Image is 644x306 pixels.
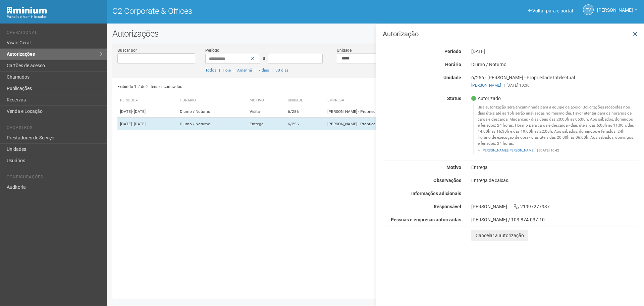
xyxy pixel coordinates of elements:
a: Amanhã [237,68,252,73]
span: | [272,68,273,73]
strong: Informações adicionais [411,191,461,196]
div: Entrega de caixas. [466,177,644,183]
img: Minium [7,7,47,14]
div: 6/256 - [PERSON_NAME] - Propriedade Intelectual [466,75,644,88]
footer: [DATE] 10:42 [478,148,635,153]
td: [PERSON_NAME] - Propriedade Intelectual [325,106,479,118]
td: Diurno / Noturno [177,118,247,131]
button: Cancelar a autorização [471,230,528,241]
a: Hoje [223,68,231,73]
li: Configurações [7,175,102,182]
td: Entrega [247,118,285,131]
strong: Responsável [434,204,461,209]
span: | [537,148,538,152]
strong: Período [444,49,461,54]
td: [PERSON_NAME] - Propriedade Intelectual [325,118,479,131]
div: Entrega [466,164,644,170]
th: Período [117,95,177,106]
blockquote: Sua autorização será encaminhada para a equipe de apoio. Solicitações recebidas nos dias úteis at... [473,103,639,154]
div: Painel do Administrador [7,14,102,20]
span: - [DATE] [132,122,146,126]
th: Empresa [325,95,479,106]
strong: Observações [433,178,461,183]
div: [DATE] 10:30 [471,82,639,88]
a: TV [583,4,594,15]
span: | [255,68,256,73]
label: Buscar por [117,47,137,53]
div: [DATE] [466,48,644,54]
span: Autorizado [471,95,501,101]
a: Todos [205,68,216,73]
h3: Autorização [383,31,639,37]
h2: Autorizações [112,29,639,39]
a: 7 dias [258,68,269,73]
label: Unidade [337,47,352,53]
a: [PERSON_NAME] [597,8,637,14]
div: Diurno / Noturno [466,61,644,68]
td: 6/256 [285,106,325,118]
a: [PERSON_NAME] [PERSON_NAME] [482,148,535,152]
div: Exibindo 1-2 de 2 itens encontrados [117,82,374,92]
strong: Pessoas e empresas autorizadas [391,217,461,222]
td: [DATE] [117,106,177,118]
a: Voltar para o portal [528,8,573,13]
label: Período [205,47,219,53]
td: 6/256 [285,118,325,131]
h1: O2 Corporate & Offices [112,7,371,15]
div: [PERSON_NAME] / 103.874.037-10 [471,217,639,223]
span: | [504,83,505,88]
th: Motivo [247,95,285,106]
strong: Unidade [443,75,461,80]
a: 30 dias [275,68,288,73]
li: Cadastros [7,125,102,132]
td: Diurno / Noturno [177,106,247,118]
th: Unidade [285,95,325,106]
span: Thayane Vasconcelos Torres [597,1,633,13]
div: [PERSON_NAME] 21997277937 [466,204,644,210]
span: | [233,68,234,73]
li: Operacional [7,30,102,37]
td: Visita [247,106,285,118]
a: [PERSON_NAME] [471,83,501,88]
td: [DATE] [117,118,177,131]
th: Horário [177,95,247,106]
strong: Status [447,96,461,101]
span: a [263,55,265,61]
strong: Horário [445,62,461,67]
strong: Motivo [446,165,461,170]
span: - [DATE] [132,109,146,114]
span: | [219,68,220,73]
